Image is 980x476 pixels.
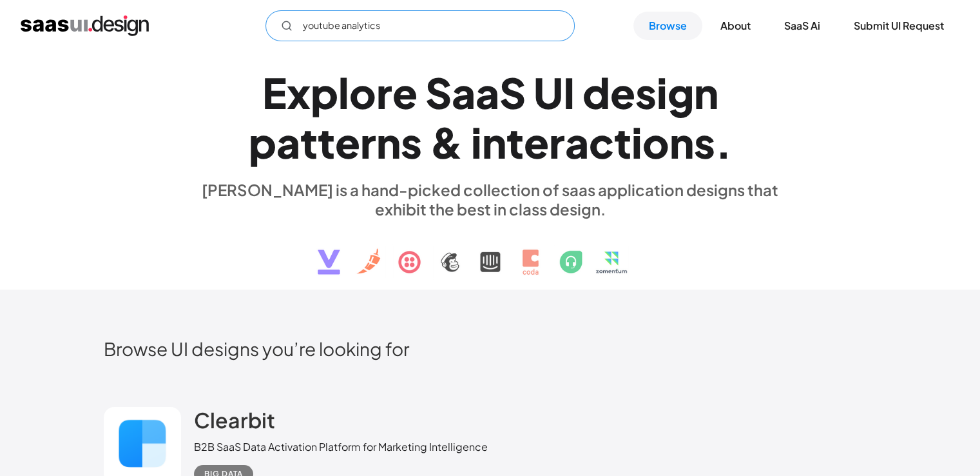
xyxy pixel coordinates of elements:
[276,117,300,167] div: a
[21,15,149,36] a: home
[194,439,488,455] div: B2B SaaS Data Activation Platform for Marketing Intelligence
[476,68,499,117] div: a
[194,407,275,433] h2: Clearbit
[335,117,360,167] div: e
[631,117,642,167] div: i
[311,68,338,117] div: p
[287,68,311,117] div: x
[300,117,318,167] div: t
[589,117,614,167] div: c
[614,117,631,167] div: t
[452,68,476,117] div: a
[769,12,836,40] a: SaaS Ai
[425,68,452,117] div: S
[499,68,526,117] div: S
[694,117,715,167] div: s
[715,117,732,167] div: .
[705,12,766,40] a: About
[565,117,589,167] div: a
[657,68,668,117] div: i
[694,68,718,117] div: n
[360,117,376,167] div: r
[533,68,563,117] div: U
[582,68,610,117] div: d
[249,117,276,167] div: p
[430,117,463,167] div: &
[482,117,506,167] div: n
[669,117,694,167] div: n
[349,68,376,117] div: o
[471,117,482,167] div: i
[610,68,635,117] div: e
[392,68,418,117] div: e
[295,219,686,286] img: text, icon, saas logo
[838,12,959,40] a: Submit UI Request
[401,117,422,167] div: s
[633,12,702,40] a: Browse
[563,68,575,117] div: I
[524,117,549,167] div: e
[194,68,787,167] h1: Explore SaaS UI design patterns & interactions.
[265,10,575,41] form: Email Form
[262,68,287,117] div: E
[642,117,669,167] div: o
[104,337,877,360] h2: Browse UI designs you’re looking for
[506,117,524,167] div: t
[318,117,335,167] div: t
[338,68,349,117] div: l
[668,68,694,117] div: g
[549,117,565,167] div: r
[194,180,787,219] div: [PERSON_NAME] is a hand-picked collection of saas application designs that exhibit the best in cl...
[265,10,575,41] input: Search UI designs you're looking for...
[635,68,657,117] div: s
[376,117,401,167] div: n
[194,407,275,439] a: Clearbit
[376,68,392,117] div: r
